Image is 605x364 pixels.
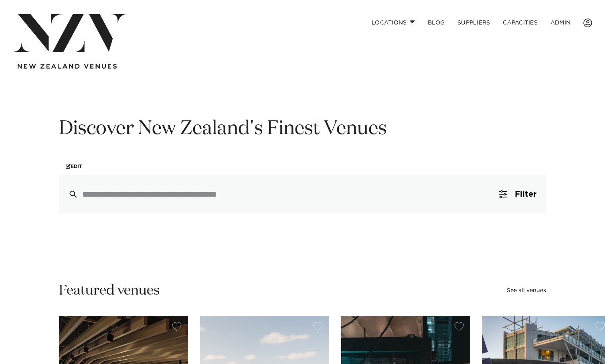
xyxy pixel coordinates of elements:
[496,14,544,31] a: Capacities
[507,288,546,293] a: See all venues
[515,190,536,198] span: Filter
[421,14,451,31] a: BLOG
[59,158,89,175] a: Edit
[489,175,546,214] button: Filter
[59,116,546,142] h1: Discover New Zealand's Finest Venues
[544,14,577,31] a: ADMIN
[13,14,126,52] img: nzv-logo.png
[59,282,160,300] h2: Featured venues
[365,14,421,31] a: Locations
[18,64,117,69] img: new-zealand-venues-text.png
[451,14,496,31] a: SUPPLIERS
